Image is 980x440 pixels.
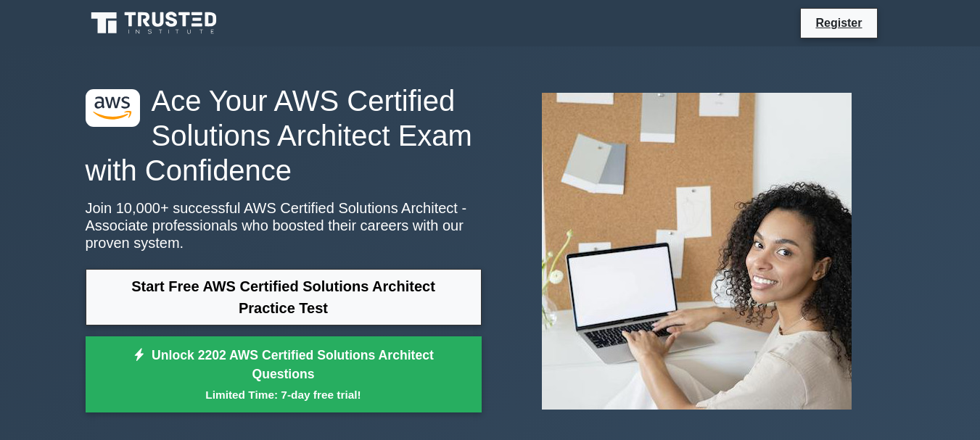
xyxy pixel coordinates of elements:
a: Unlock 2202 AWS Certified Solutions Architect QuestionsLimited Time: 7-day free trial! [86,336,482,413]
a: Start Free AWS Certified Solutions Architect Practice Test [86,269,482,325]
p: Join 10,000+ successful AWS Certified Solutions Architect - Associate professionals who boosted t... [86,199,482,252]
h1: Ace Your AWS Certified Solutions Architect Exam with Confidence [86,83,482,188]
a: Register [807,14,870,32]
small: Limited Time: 7-day free trial! [104,386,464,403]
